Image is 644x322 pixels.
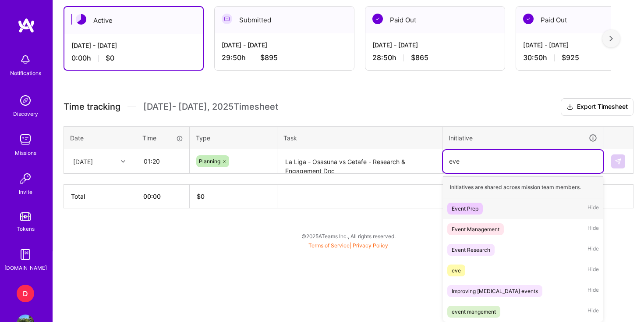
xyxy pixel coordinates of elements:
[106,54,114,63] span: $0
[19,187,32,197] div: Invite
[372,14,383,24] img: Paid Out
[222,14,232,24] img: Submitted
[308,242,388,249] span: |
[609,36,613,42] img: right
[215,7,354,33] div: Submitted
[372,40,498,50] div: [DATE] - [DATE]
[13,109,38,118] div: Discovery
[197,193,205,200] span: $ 0
[71,41,196,50] div: [DATE] - [DATE]
[452,204,478,213] div: Event Prep
[14,285,36,302] a: D
[443,176,603,198] div: Initiatives are shared across mission team members.
[372,53,498,62] div: 28:50 h
[142,133,183,143] div: Time
[278,150,441,173] textarea: La Liga - Osasuna vs Getafe - Research & Engagement Doc
[121,159,125,164] i: icon Chevron
[449,133,598,143] div: Initiative
[199,158,220,165] span: Planning
[365,7,505,33] div: Paid Out
[17,246,34,263] img: guide book
[143,101,278,112] span: [DATE] - [DATE] , 2025 Timesheet
[76,14,86,25] img: Active
[566,103,573,112] i: icon Download
[17,170,34,187] img: Invite
[71,54,196,63] div: 0:00 h
[20,212,31,221] img: tokens
[17,51,34,68] img: bell
[587,244,599,256] span: Hide
[260,53,278,62] span: $895
[452,225,499,234] div: Event Management
[15,148,36,157] div: Missions
[587,203,599,215] span: Hide
[523,14,534,24] img: Paid Out
[10,68,41,78] div: Notifications
[452,266,461,275] div: eve
[587,223,599,235] span: Hide
[561,98,633,116] button: Export Timesheet
[562,53,579,62] span: $925
[17,131,34,148] img: teamwork
[64,7,203,34] div: Active
[353,242,388,249] a: Privacy Policy
[53,225,644,247] div: © 2025 ATeams Inc., All rights reserved.
[64,126,136,149] th: Date
[73,157,93,166] div: [DATE]
[18,18,35,33] img: logo
[277,126,442,149] th: Task
[411,53,428,62] span: $865
[190,126,277,149] th: Type
[222,53,347,62] div: 29:50 h
[615,158,622,165] img: Submit
[452,286,538,296] div: Improving [MEDICAL_DATA] events
[17,92,34,109] img: discovery
[17,285,34,302] div: D
[4,263,47,272] div: [DOMAIN_NAME]
[136,185,190,208] th: 00:00
[452,307,496,316] div: event mangement
[587,285,599,297] span: Hide
[452,245,490,254] div: Event Research
[64,101,120,112] span: Time tracking
[17,224,35,233] div: Tokens
[222,40,347,50] div: [DATE] - [DATE]
[587,265,599,276] span: Hide
[308,242,350,249] a: Terms of Service
[587,306,599,318] span: Hide
[137,150,189,173] input: HH:MM
[64,185,136,208] th: Total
